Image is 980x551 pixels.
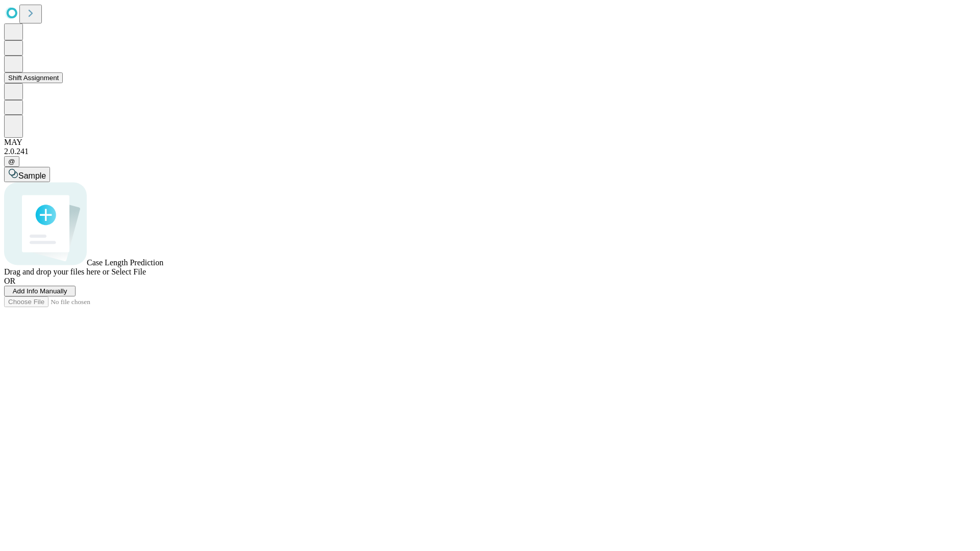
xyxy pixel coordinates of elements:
[87,258,163,267] span: Case Length Prediction
[13,287,67,295] span: Add Info Manually
[18,171,46,180] span: Sample
[111,267,146,276] span: Select File
[4,147,976,156] div: 2.0.241
[4,156,19,167] button: @
[4,138,976,147] div: MAY
[4,267,109,276] span: Drag and drop your files here or
[8,158,15,165] span: @
[4,72,63,83] button: Shift Assignment
[4,286,76,296] button: Add Info Manually
[4,167,50,182] button: Sample
[4,277,15,285] span: OR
